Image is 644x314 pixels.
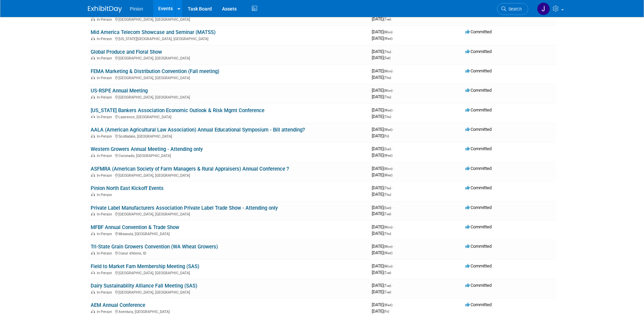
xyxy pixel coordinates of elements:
[91,185,164,191] a: Pinion North East Kickoff Events
[91,193,95,196] img: In-Person Event
[372,172,392,177] span: [DATE]
[393,107,394,112] span: -
[372,16,391,21] span: [DATE]
[465,263,492,268] span: Committed
[465,185,492,190] span: Committed
[91,244,218,250] a: Tri-State Grain Growers Convention (WA Wheat Growers)
[91,56,95,59] img: In-Person Event
[497,3,528,15] a: Search
[91,94,366,100] div: [GEOGRAPHIC_DATA], [GEOGRAPHIC_DATA]
[97,212,114,216] span: In-Person
[91,75,366,80] div: [GEOGRAPHIC_DATA], [GEOGRAPHIC_DATA]
[372,166,394,171] span: [DATE]
[372,114,391,119] span: [DATE]
[91,251,95,255] img: In-Person Event
[97,154,114,158] span: In-Person
[372,68,394,73] span: [DATE]
[465,205,492,210] span: Committed
[91,302,145,308] a: AEM Annual Conference
[91,146,203,152] a: Western Growers Annual Meeting - Attending only
[91,114,366,119] div: Lawrence, [GEOGRAPHIC_DATA]
[91,68,219,74] a: FEMA Marketing & Distribution Convention (Fall meeting)
[384,212,391,216] span: (Tue)
[372,231,391,236] span: [DATE]
[372,192,391,197] span: [DATE]
[91,232,95,235] img: In-Person Event
[384,17,391,21] span: (Tue)
[91,55,366,60] div: [GEOGRAPHIC_DATA], [GEOGRAPHIC_DATA]
[372,55,390,60] span: [DATE]
[91,133,366,139] div: Scottsdale, [GEOGRAPHIC_DATA]
[91,283,197,289] a: Dairy Sustainability Alliance Fall Meeting (SAS)
[97,310,114,314] span: In-Person
[130,6,143,12] span: Pinion
[91,289,366,295] div: [GEOGRAPHIC_DATA], [GEOGRAPHIC_DATA]
[465,283,492,288] span: Committed
[384,95,391,99] span: (Thu)
[465,302,492,307] span: Committed
[91,172,366,178] div: [GEOGRAPHIC_DATA], [GEOGRAPHIC_DATA]
[372,263,394,268] span: [DATE]
[392,146,393,151] span: -
[372,127,394,132] span: [DATE]
[384,186,391,190] span: (Thu)
[384,167,392,171] span: (Mon)
[372,302,394,307] span: [DATE]
[384,251,392,255] span: (Wed)
[91,212,95,215] img: In-Person Event
[97,115,114,119] span: In-Person
[372,88,394,93] span: [DATE]
[384,206,391,210] span: (Sun)
[384,303,392,307] span: (Wed)
[91,36,366,41] div: [US_STATE][GEOGRAPHIC_DATA], [GEOGRAPHIC_DATA]
[372,309,389,314] span: [DATE]
[465,224,492,229] span: Committed
[384,284,391,287] span: (Tue)
[97,271,114,275] span: In-Person
[372,289,391,294] span: [DATE]
[91,49,162,55] a: Global Produce and Floral Show
[97,134,114,139] span: In-Person
[91,211,366,216] div: [GEOGRAPHIC_DATA], [GEOGRAPHIC_DATA]
[393,88,394,93] span: -
[372,283,393,288] span: [DATE]
[384,173,392,177] span: (Wed)
[465,127,492,132] span: Committed
[91,224,179,230] a: MFBF Annual Convention & Trade Show
[384,50,391,54] span: (Thu)
[91,134,95,138] img: In-Person Event
[392,49,393,54] span: -
[91,37,95,40] img: In-Person Event
[97,95,114,100] span: In-Person
[97,17,114,22] span: In-Person
[91,154,95,157] img: In-Person Event
[384,134,389,138] span: (Fri)
[97,76,114,80] span: In-Person
[91,16,366,22] div: [GEOGRAPHIC_DATA], [GEOGRAPHIC_DATA]
[91,115,95,118] img: In-Person Event
[372,270,391,275] span: [DATE]
[392,185,393,190] span: -
[372,107,394,112] span: [DATE]
[506,6,522,12] span: Search
[97,193,114,197] span: In-Person
[372,224,394,229] span: [DATE]
[91,153,366,158] div: Coronado, [GEOGRAPHIC_DATA]
[393,224,394,229] span: -
[372,153,392,158] span: [DATE]
[372,146,393,151] span: [DATE]
[372,94,391,99] span: [DATE]
[384,245,392,248] span: (Mon)
[384,225,392,229] span: (Mon)
[91,107,264,114] a: [US_STATE] Bankers Association Economic Outlook & Risk Mgmt Conference
[384,37,392,40] span: (Wed)
[372,205,393,210] span: [DATE]
[384,128,392,132] span: (Wed)
[384,147,391,151] span: (Sun)
[97,290,114,295] span: In-Person
[384,30,392,34] span: (Mon)
[465,107,492,112] span: Committed
[384,108,392,112] span: (Wed)
[91,173,95,177] img: In-Person Event
[372,185,393,190] span: [DATE]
